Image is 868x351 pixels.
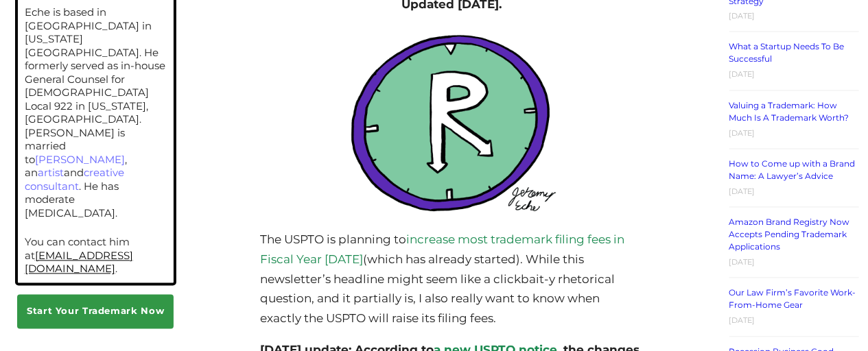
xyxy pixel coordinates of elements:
a: Start Your Trademark Now [17,294,174,328]
time: [DATE] [729,69,755,79]
img: Cartoon clock that resembles the ® symbol with the clock hands being extensions of a capital lett... [331,25,572,230]
p: The USPTO is planning to (which has already started). While this newsletter’s headline might seem... [260,230,642,329]
time: [DATE] [729,257,755,267]
a: Amazon Brand Registry Now Accepts Pending Trademark Applications [729,217,850,252]
p: You can contact him at . [25,235,167,276]
a: How to Come up with a Brand Name: A Lawyer’s Advice [729,158,856,181]
a: Our Law Firm’s Favorite Work-From-Home Gear [729,287,856,310]
time: [DATE] [729,186,755,196]
a: Valuing a Trademark: How Much Is A Trademark Worth? [729,100,849,123]
a: [EMAIL_ADDRESS][DOMAIN_NAME] [25,249,133,276]
a: creative consultant [25,166,124,193]
a: [PERSON_NAME] [35,153,125,166]
p: Eche is based in [GEOGRAPHIC_DATA] in [US_STATE][GEOGRAPHIC_DATA]. He formerly served as in-house... [25,5,167,219]
time: [DATE] [729,315,755,325]
time: [DATE] [729,11,755,21]
a: increase most trademark filing fees in Fiscal Year [DATE] [260,232,624,266]
a: artist [38,166,64,179]
a: What a Startup Needs To Be Successful [729,41,845,64]
time: [DATE] [729,128,755,138]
